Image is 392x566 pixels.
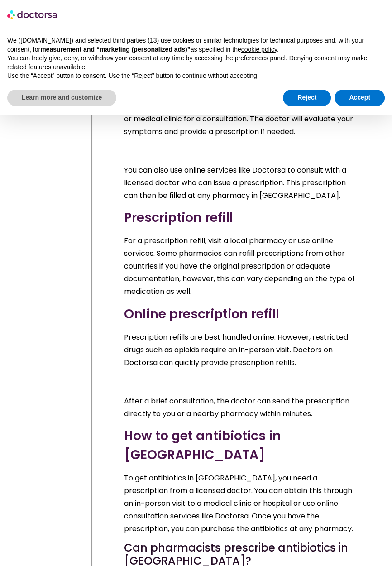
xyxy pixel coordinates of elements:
button: Reject [283,90,331,106]
h3: Prescription refill [124,208,359,227]
img: logo [7,7,58,22]
span: For a prescription refill, visit a local pharmacy or use online services. Some pharmacies can ref... [124,235,355,297]
span: To get a prescription in [GEOGRAPHIC_DATA], visit a local doctor or medical clinic for a consulta... [124,101,357,137]
span: Prescription refills are best handled online. However, restricted drugs such as opioids require a... [124,332,348,368]
span: To get antibiotics in [GEOGRAPHIC_DATA], you need a prescription from a licensed doctor. You can ... [124,473,353,534]
button: Accept [335,90,385,106]
h3: Online prescription refill [124,305,359,324]
span: You can also use online services like Doctorsa to consult with a licensed doctor who can issue a ... [124,165,346,201]
p: Use the “Accept” button to consent. Use the “Reject” button to continue without accepting. [7,72,385,81]
button: Learn more and customize [7,90,116,106]
a: cookie policy [241,46,277,53]
p: You can freely give, deny, or withdraw your consent at any time by accessing the preferences pane... [7,54,385,72]
span: After a brief consultation, the doctor can send the prescription directly to you or a nearby phar... [124,396,349,419]
h3: How to get antibiotics in [GEOGRAPHIC_DATA] [124,427,359,465]
p: We ([DOMAIN_NAME]) and selected third parties (13) use cookies or similar technologies for techni... [7,36,385,54]
strong: measurement and “marketing (personalized ads)” [40,46,190,53]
